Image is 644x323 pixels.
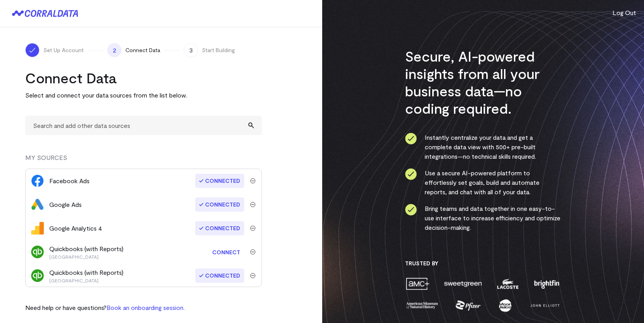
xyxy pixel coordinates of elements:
p: [GEOGRAPHIC_DATA] [49,254,123,260]
p: [GEOGRAPHIC_DATA] [49,277,123,284]
div: Google Ads [49,200,82,209]
span: Connected [195,174,244,188]
img: moon-juice-c312e729.png [497,299,513,312]
h3: Secure, AI-powered insights from all your business data—no coding required. [405,47,561,117]
img: ico-check-circle-4b19435c.svg [405,204,417,216]
img: facebook_ads-56946ca1.svg [31,175,44,187]
img: amc-0b11a8f1.png [405,277,430,291]
span: Connect Data [125,46,160,54]
p: Select and connect your data sources from the list below. [25,90,262,100]
span: 2 [107,43,121,57]
a: Book an onboarding session. [106,304,185,311]
li: Use a secure AI-powered platform to effortlessly set goals, build and automate reports, and chat ... [405,168,561,197]
img: trash-40e54a27.svg [250,225,256,231]
img: quickbooks-67797952.svg [31,269,44,282]
img: pfizer-e137f5fc.png [455,299,482,312]
div: Facebook Ads [49,176,90,186]
img: quickbooks-67797952.svg [31,246,44,258]
div: Quickbooks (with Reports) [49,244,123,260]
img: ico-check-white-5ff98cb1.svg [28,46,36,54]
img: google_analytics_4-4ee20295.svg [31,222,44,235]
input: Search and add other data sources [25,116,262,135]
span: Set Up Account [43,46,84,54]
img: trash-40e54a27.svg [250,202,256,207]
p: Need help or have questions? [25,303,185,312]
img: trash-40e54a27.svg [250,273,256,278]
img: trash-40e54a27.svg [250,249,256,255]
img: trash-40e54a27.svg [250,178,256,184]
button: Log Out [612,8,636,17]
span: Connected [195,221,244,235]
div: Quickbooks (with Reports) [49,268,123,284]
span: Connected [195,197,244,212]
div: Google Analytics 4 [49,223,102,233]
span: Connected [195,269,244,283]
img: sweetgreen-1d1fb32c.png [443,277,483,291]
img: amnh-5afada46.png [405,299,439,312]
img: john-elliott-25751c40.png [529,299,561,312]
img: ico-check-circle-4b19435c.svg [405,168,417,180]
li: Bring teams and data together in one easy-to-use interface to increase efficiency and optimize de... [405,204,561,232]
img: lacoste-7a6b0538.png [496,277,519,291]
span: 3 [184,43,198,57]
img: google_ads-c8121f33.png [31,198,44,211]
h2: Connect Data [25,69,262,86]
h3: Trusted By [405,260,561,267]
span: Start Building [202,46,235,54]
a: Connect [208,245,244,259]
div: MY SOURCES [25,153,262,169]
li: Instantly centralize your data and get a complete data view with 500+ pre-built integrations—no t... [405,133,561,161]
img: brightfin-a251e171.png [532,277,561,291]
img: ico-check-circle-4b19435c.svg [405,133,417,145]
